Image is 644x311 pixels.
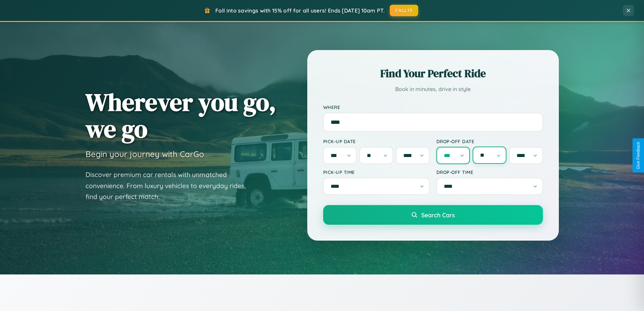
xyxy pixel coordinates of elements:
[86,169,255,202] p: Discover premium car rentals with unmatched convenience. From luxury vehicles to everyday rides, ...
[421,211,455,219] span: Search Cars
[323,104,543,110] label: Where
[636,142,641,169] div: Give Feedback
[323,66,543,81] h2: Find Your Perfect Ride
[323,205,543,225] button: Search Cars
[323,169,430,175] label: Pick-up Time
[436,169,543,175] label: Drop-off Time
[86,89,276,142] h1: Wherever you go, we go
[390,5,418,16] button: FALL15
[86,149,204,159] h3: Begin your journey with CarGo
[323,84,543,94] p: Book in minutes, drive in style
[436,138,543,144] label: Drop-off Date
[323,138,430,144] label: Pick-up Date
[215,7,385,14] span: Fall into savings with 15% off for all users! Ends [DATE] 10am PT.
